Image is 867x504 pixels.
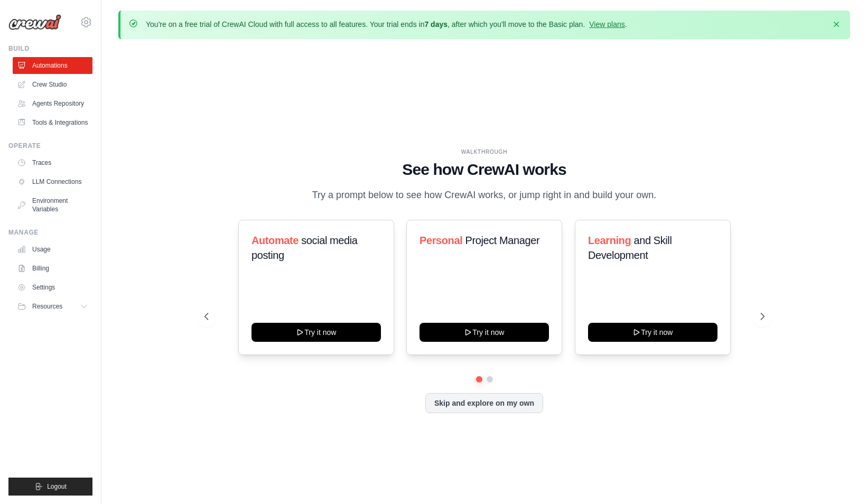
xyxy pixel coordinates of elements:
[8,478,92,496] button: Logout
[13,241,92,258] a: Usage
[465,235,540,246] span: Project Manager
[8,142,92,150] div: Operate
[588,323,717,342] button: Try it now
[13,114,92,131] a: Tools & Integrations
[13,192,92,218] a: Environment Variables
[13,154,92,171] a: Traces
[13,76,92,93] a: Crew Studio
[13,173,92,190] a: LLM Connections
[47,482,67,491] span: Logout
[8,228,92,237] div: Manage
[13,298,92,315] button: Resources
[8,14,61,30] img: Logo
[204,148,765,156] div: WALKTHROUGH
[588,235,672,261] span: and Skill Development
[251,323,381,342] button: Try it now
[589,20,624,29] a: View plans
[424,20,448,29] strong: 7 days
[8,44,92,53] div: Build
[251,235,358,261] span: social media posting
[588,235,631,246] span: Learning
[419,323,549,342] button: Try it now
[204,160,765,179] h1: See how CrewAI works
[419,235,462,246] span: Personal
[425,393,543,413] button: Skip and explore on my own
[307,188,662,203] p: Try a prompt below to see how CrewAI works, or jump right in and build your own.
[13,57,92,74] a: Automations
[251,235,299,246] span: Automate
[13,279,92,296] a: Settings
[146,19,627,30] p: You're on a free trial of CrewAI Cloud with full access to all features. Your trial ends in , aft...
[13,95,92,112] a: Agents Repository
[32,302,62,311] span: Resources
[13,260,92,277] a: Billing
